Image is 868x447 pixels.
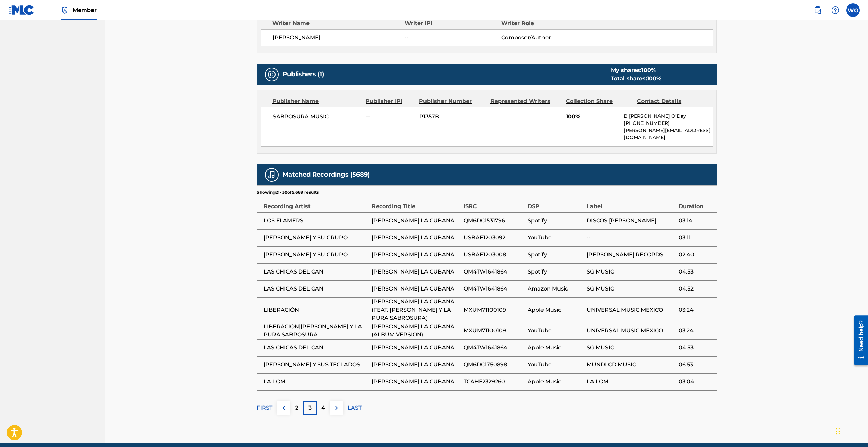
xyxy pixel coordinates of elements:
span: UNIVERSAL MUSIC MEXICO [587,306,675,314]
img: right [333,404,341,412]
span: UNIVERSAL MUSIC MEXICO [587,327,675,335]
span: USBAE1203008 [464,251,524,259]
span: [PERSON_NAME] LA CUBANA [372,378,460,386]
span: Member [73,6,97,14]
span: LOS FLAMERS [264,217,368,225]
span: -- [366,113,414,121]
span: MXUM71100109 [464,327,524,335]
p: B [PERSON_NAME] O'Day [624,113,713,120]
span: [PERSON_NAME] LA CUBANA (FEAT. [PERSON_NAME] Y LA PURA SABROSURA) [372,298,460,322]
span: 03:24 [679,306,713,314]
div: Total shares: [611,74,661,83]
h5: Publishers (1) [283,70,324,78]
div: Writer IPI [405,19,502,28]
span: P1357B [419,113,485,121]
span: [PERSON_NAME] [273,34,405,42]
span: LIBERACIÓN|[PERSON_NAME] Y LA PURA SABROSURA [264,322,368,339]
div: Drag [836,421,840,442]
div: Duration [679,195,713,211]
span: Spotify [528,217,583,225]
div: Help [829,3,842,17]
span: [PERSON_NAME] LA CUBANA [372,268,460,276]
span: [PERSON_NAME] Y SUS TECLADOS [264,361,368,369]
span: [PERSON_NAME] LA CUBANA [372,217,460,225]
span: SG MUSIC [587,344,675,352]
span: [PERSON_NAME] LA CUBANA [372,234,460,242]
span: 100 % [641,67,656,73]
span: Apple Music [528,344,583,352]
div: Contact Details [637,97,703,105]
span: TCAHF2329260 [464,378,524,386]
p: Showing 21 - 30 of 5,689 results [257,189,319,195]
span: [PERSON_NAME] LA CUBANA [372,285,460,293]
div: Recording Title [372,195,460,211]
span: -- [587,234,675,242]
span: QM6DC1531796 [464,217,524,225]
div: Publisher Name [272,97,361,105]
span: 100 % [647,75,661,82]
img: Publishers [268,70,276,79]
span: [PERSON_NAME] LA CUBANA (ALBUM VERSION) [372,322,460,339]
p: [PHONE_NUMBER] [624,120,713,127]
span: QM4TW1641864 [464,344,524,352]
span: 100% [566,113,619,121]
iframe: Chat Widget [834,414,868,447]
span: [PERSON_NAME] LA CUBANA [372,344,460,352]
div: ISRC [464,195,524,211]
div: Represented Writers [490,97,561,105]
span: 03:14 [679,217,713,225]
span: LIBERACIÓN [264,306,368,314]
span: Composer/Author [501,34,589,42]
span: -- [405,34,501,42]
img: Top Rightsholder [61,6,69,14]
span: 06:53 [679,361,713,369]
img: help [831,6,839,14]
span: MXUM71100109 [464,306,524,314]
div: Recording Artist [264,195,368,211]
div: My shares: [611,66,661,74]
img: Matched Recordings [268,171,276,179]
p: 4 [321,404,325,412]
span: [PERSON_NAME] RECORDS [587,251,675,259]
p: FIRST [257,404,272,412]
a: Public Search [811,3,824,17]
span: [PERSON_NAME] Y SU GRUPO [264,234,368,242]
span: LA LOM [587,378,675,386]
div: Publisher Number [419,97,485,105]
div: Publisher IPI [366,97,414,105]
span: Apple Music [528,306,583,314]
span: Spotify [528,251,583,259]
span: [PERSON_NAME] Y SU GRUPO [264,251,368,259]
span: LAS CHICAS DEL CAN [264,285,368,293]
span: [PERSON_NAME] LA CUBANA [372,251,460,259]
span: USBAE1203092 [464,234,524,242]
span: Amazon Music [528,285,583,293]
p: [PERSON_NAME][EMAIL_ADDRESS][DOMAIN_NAME] [624,127,713,141]
div: Label [587,195,675,211]
span: LAS CHICAS DEL CAN [264,344,368,352]
iframe: Resource Center [849,312,868,369]
p: 3 [308,404,312,412]
span: Spotify [528,268,583,276]
div: DSP [528,195,583,211]
span: 04:52 [679,285,713,293]
span: DISCOS [PERSON_NAME] [587,217,675,225]
span: [PERSON_NAME] LA CUBANA [372,361,460,369]
span: SG MUSIC [587,285,675,293]
div: User Menu [846,3,860,17]
span: YouTube [528,361,583,369]
img: MLC Logo [8,5,34,15]
span: YouTube [528,234,583,242]
div: Writer Role [501,19,589,28]
div: Writer Name [272,19,405,28]
span: 04:53 [679,268,713,276]
span: QM6DC1750898 [464,361,524,369]
span: LAS CHICAS DEL CAN [264,268,368,276]
span: Apple Music [528,378,583,386]
span: 04:53 [679,344,713,352]
div: Collection Share [566,97,632,105]
span: YouTube [528,327,583,335]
